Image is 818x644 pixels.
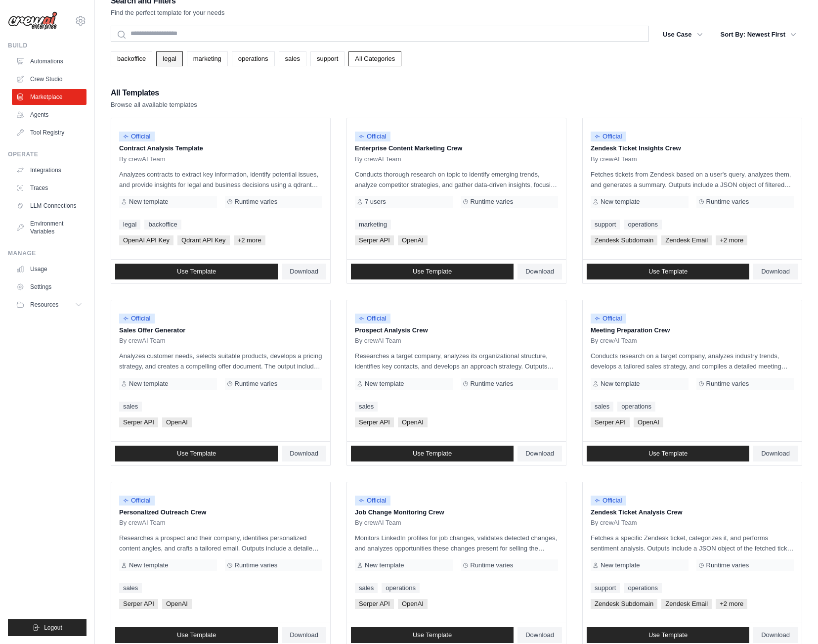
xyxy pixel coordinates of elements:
[119,583,142,593] a: sales
[525,268,554,276] span: Download
[119,132,155,141] span: Official
[634,417,663,427] span: OpenAI
[111,51,152,66] a: backoffice
[119,519,166,527] span: By crewAI Team
[661,235,712,245] span: Zendesk Email
[587,264,749,279] a: Use Template
[8,150,86,158] div: Operate
[706,198,749,206] span: Runtime varies
[591,599,657,609] span: Zendesk Subdomain
[282,446,326,461] a: Download
[587,627,749,643] a: Use Template
[44,624,62,632] span: Logout
[12,125,86,140] a: Tool Registry
[591,235,657,245] span: Zendesk Subdomain
[715,26,802,44] button: Sort By: Newest First
[119,314,155,323] span: Official
[591,325,794,335] p: Meeting Preparation Crew
[365,380,404,388] span: New template
[355,583,378,593] a: sales
[235,380,278,388] span: Runtime varies
[587,446,749,461] a: Use Template
[119,325,322,335] p: Sales Offer Generator
[716,599,747,609] span: +2 more
[591,533,794,553] p: Fetches a specific Zendesk ticket, categorizes it, and performs sentiment analysis. Outputs inclu...
[591,519,637,527] span: By crewAI Team
[761,450,790,458] span: Download
[119,337,166,345] span: By crewAI Team
[355,143,558,153] p: Enterprise Content Marketing Crew
[12,162,86,178] a: Integrations
[177,235,230,245] span: Qdrant API Key
[8,619,86,636] button: Logout
[413,631,452,639] span: Use Template
[119,235,173,245] span: OpenAI API Key
[279,51,306,66] a: sales
[129,198,168,206] span: New template
[8,11,57,30] img: Logo
[282,627,326,643] a: Download
[355,496,390,506] span: Official
[648,631,688,639] span: Use Template
[119,417,158,427] span: Serper API
[398,417,428,427] span: OpenAI
[591,337,637,345] span: By crewAI Team
[413,268,452,276] span: Use Template
[617,402,655,412] a: operations
[648,268,688,276] span: Use Template
[355,169,558,190] p: Conducts thorough research on topic to identify emerging trends, analyze competitor strategies, a...
[355,519,401,527] span: By crewAI Team
[351,264,514,279] a: Use Template
[398,599,428,609] span: OpenAI
[115,264,278,279] a: Use Template
[119,402,142,412] a: sales
[348,51,401,66] a: All Categories
[111,8,225,18] p: Find the perfect template for your needs
[365,561,404,569] span: New template
[119,351,322,371] p: Analyzes customer needs, selects suitable products, develops a pricing strategy, and creates a co...
[601,198,640,206] span: New template
[177,268,216,276] span: Use Template
[119,533,322,553] p: Researches a prospect and their company, identifies personalized content angles, and crafts a tai...
[129,380,168,388] span: New template
[591,220,620,230] a: support
[351,627,514,643] a: Use Template
[591,169,794,190] p: Fetches tickets from Zendesk based on a user's query, analyzes them, and generates a summary. Out...
[30,301,58,309] span: Resources
[471,198,514,206] span: Runtime varies
[119,155,166,163] span: By crewAI Team
[234,235,265,245] span: +2 more
[129,561,168,569] span: New template
[310,51,344,66] a: support
[601,561,640,569] span: New template
[12,107,86,123] a: Agents
[355,599,394,609] span: Serper API
[8,249,86,257] div: Manage
[355,314,390,323] span: Official
[12,71,86,87] a: Crew Studio
[398,235,428,245] span: OpenAI
[591,507,794,517] p: Zendesk Ticket Analysis Crew
[706,561,749,569] span: Runtime varies
[753,446,798,461] a: Download
[591,496,626,506] span: Official
[716,235,747,245] span: +2 more
[525,631,554,639] span: Download
[290,631,318,639] span: Download
[355,132,390,141] span: Official
[355,417,394,427] span: Serper API
[382,583,420,593] a: operations
[156,51,182,66] a: legal
[753,264,798,279] a: Download
[657,26,709,44] button: Use Case
[591,132,626,141] span: Official
[365,198,386,206] span: 7 users
[601,380,640,388] span: New template
[355,235,394,245] span: Serper API
[232,51,275,66] a: operations
[351,446,514,461] a: Use Template
[761,268,790,276] span: Download
[119,220,140,230] a: legal
[162,599,192,609] span: OpenAI
[12,216,86,239] a: Environment Variables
